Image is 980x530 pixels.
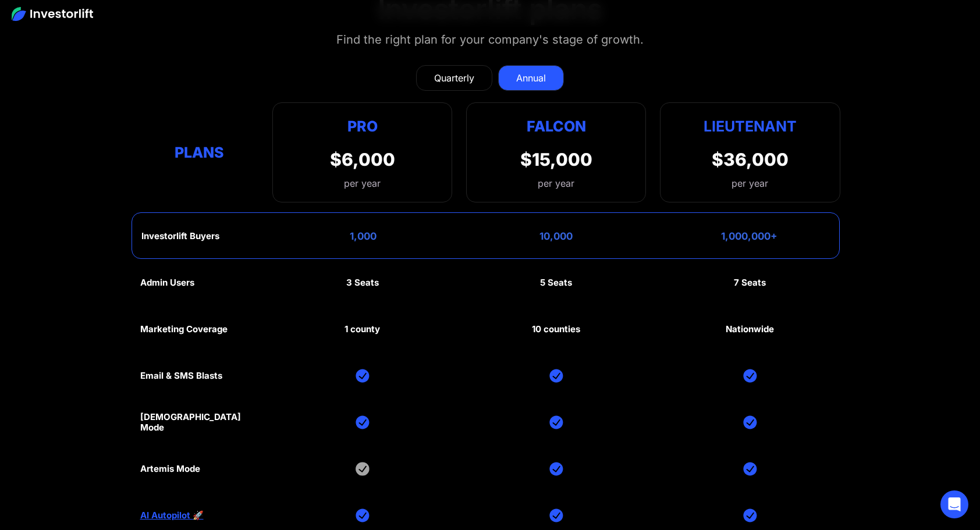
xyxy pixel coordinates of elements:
div: Nationwide [726,324,774,335]
div: $36,000 [712,149,789,170]
div: Admin Users [140,278,194,288]
div: Quarterly [434,71,474,85]
div: 1,000,000+ [721,230,777,242]
div: Plans [140,141,259,164]
div: Email & SMS Blasts [140,371,222,381]
div: Investorlift Buyers [141,231,219,241]
div: Falcon [527,115,586,137]
div: per year [732,176,768,190]
div: Open Intercom Messenger [940,490,968,518]
div: Annual [516,71,546,85]
div: 10 counties [532,324,580,335]
div: Pro [330,115,395,137]
div: [DEMOGRAPHIC_DATA] Mode [140,412,259,433]
div: 5 Seats [540,278,572,288]
div: $6,000 [330,149,395,170]
div: 10,000 [539,230,573,242]
div: per year [330,176,395,190]
div: Artemis Mode [140,464,200,474]
div: $15,000 [520,149,592,170]
div: 3 Seats [346,278,379,288]
div: 7 Seats [734,278,766,288]
a: AI Autopilot 🚀 [140,510,204,521]
div: Marketing Coverage [140,324,228,335]
div: per year [538,176,574,190]
div: Find the right plan for your company's stage of growth. [336,30,644,49]
div: 1,000 [350,230,377,242]
strong: Lieutenant [704,118,797,135]
div: 1 county [345,324,380,335]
